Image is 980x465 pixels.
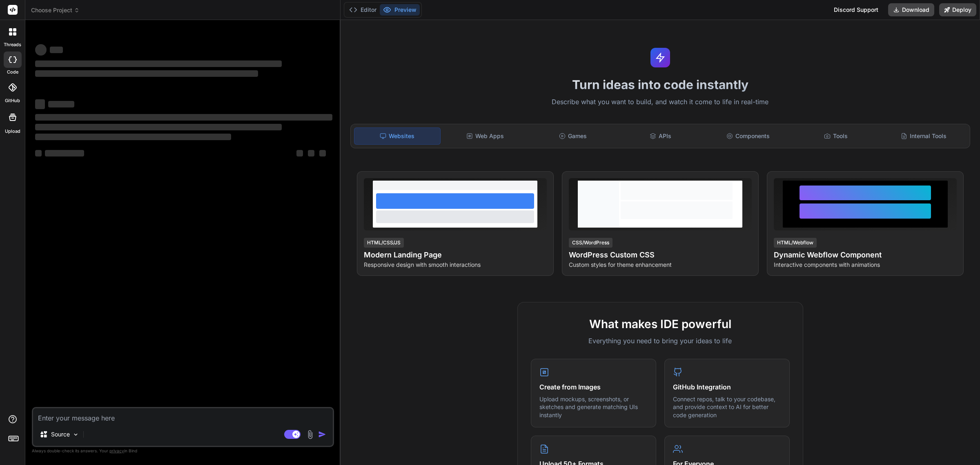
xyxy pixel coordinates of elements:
[45,150,84,156] span: ‌
[51,430,70,438] p: Source
[109,448,124,453] span: privacy
[569,238,612,248] div: CSS/WordPress
[793,127,879,145] div: Tools
[48,101,74,107] span: ‌
[442,127,528,145] div: Web Apps
[319,150,326,156] span: ‌
[364,238,404,248] div: HTML/CSS/JS
[539,395,648,419] p: Upload mockups, screenshots, or sketches and generate matching UIs instantly
[345,97,975,107] p: Describe what you want to build, and watch it come to life in real-time
[617,127,704,145] div: APIs
[354,127,441,145] div: Websites
[380,4,420,16] button: Preview
[35,134,231,140] span: ‌
[5,128,20,135] label: Upload
[539,382,648,392] h4: Create from Images
[50,47,63,53] span: ‌
[35,114,332,121] span: ‌
[318,430,326,438] img: icon
[4,41,21,48] label: threads
[72,431,79,438] img: Pick Models
[569,249,752,261] h4: WordPress Custom CSS
[346,4,380,16] button: Editor
[31,6,80,14] span: Choose Project
[364,249,547,261] h4: Modern Landing Page
[35,60,282,67] span: ‌
[829,3,883,16] div: Discord Support
[880,127,967,145] div: Internal Tools
[305,430,315,439] img: attachment
[35,99,45,109] span: ‌
[364,261,547,269] p: Responsive design with smooth interactions
[774,261,957,269] p: Interactive components with animations
[939,3,976,16] button: Deploy
[888,3,934,16] button: Download
[569,261,752,269] p: Custom styles for theme enhancement
[530,127,616,145] div: Games
[531,315,790,333] h2: What makes IDE powerful
[673,395,781,419] p: Connect repos, talk to your codebase, and provide context to AI for better code generation
[774,238,817,248] div: HTML/Webflow
[345,77,975,92] h1: Turn ideas into code instantly
[7,69,18,76] label: code
[35,70,258,77] span: ‌
[5,97,20,104] label: GitHub
[673,382,781,392] h4: GitHub Integration
[35,124,282,130] span: ‌
[308,150,314,156] span: ‌
[32,447,334,455] p: Always double-check its answers. Your in Bind
[35,44,47,56] span: ‌
[531,336,790,346] p: Everything you need to bring your ideas to life
[296,150,303,156] span: ‌
[774,249,957,261] h4: Dynamic Webflow Component
[705,127,791,145] div: Components
[35,150,42,156] span: ‌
